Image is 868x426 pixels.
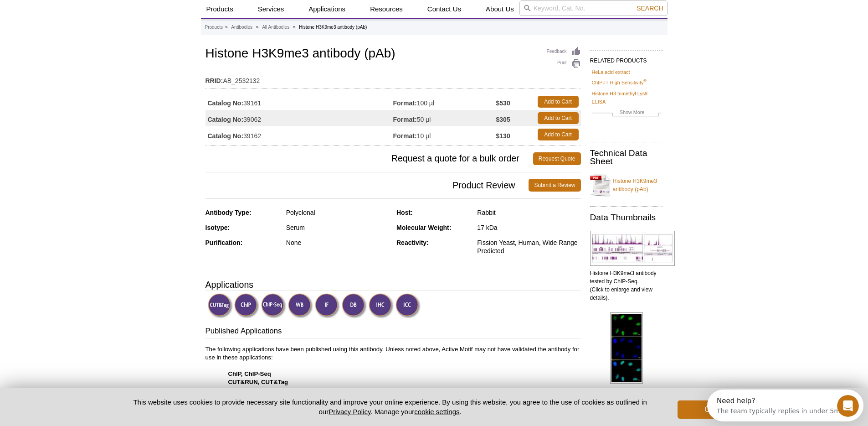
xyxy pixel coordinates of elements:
[261,293,286,318] img: ChIP-Seq Validated
[329,408,370,416] a: Privacy Policy
[262,23,289,31] a: All Antibodies
[393,115,417,124] strong: Format:
[234,293,259,318] img: ChIP Validated
[396,239,429,246] strong: Reactivity:
[538,112,579,124] a: Add to Cart
[480,0,519,18] a: About Us
[477,239,580,255] div: Fission Yeast, Human, Wide Range Predicted
[342,293,367,318] img: Dot Blot Validated
[286,239,390,247] div: None
[519,0,668,16] input: Keyword, Cat. No.
[590,269,663,302] p: Histone H3K9me3 antibody tested by ChIP-Seq. (Click to enlarge and view details).
[590,213,663,222] h2: Data Thumbnails
[205,77,223,85] strong: RRID:
[547,47,581,57] a: Feedback
[365,0,408,18] a: Resources
[208,99,244,107] strong: Catalog No:
[205,71,581,86] td: AB_2532132
[4,4,160,29] div: Open Intercom Messenger
[205,47,581,62] h1: Histone H3K9me3 antibody (pAb)
[592,108,661,119] a: Show More
[643,79,647,83] sup: ®
[208,132,244,140] strong: Catalog No:
[393,99,417,107] strong: Format:
[414,408,459,416] button: cookie settings
[10,15,133,25] div: The team typically replies in under 5m
[707,390,863,421] iframe: Intercom live chat discovery launcher
[225,25,228,30] li: »
[293,25,296,30] li: »
[590,171,663,199] a: Histone H3K9me3 antibody (pAb)
[634,4,666,12] button: Search
[393,94,496,110] td: 100 µl
[529,179,580,192] a: Submit a Review
[205,94,393,110] td: 39161
[10,8,133,15] div: Need help?
[547,59,581,69] a: Print
[496,99,510,107] strong: $530
[538,129,579,140] a: Add to Cart
[205,179,529,192] span: Product Review
[228,387,234,394] strong: IF
[837,395,859,417] iframe: Intercom live chat
[422,0,467,18] a: Contact Us
[533,152,581,165] a: Request Quote
[477,223,580,232] div: 17 kDa
[369,293,394,318] img: Immunohistochemistry Validated
[228,370,271,377] strong: ChIP, ChIP-Seq
[590,50,663,67] h2: RELATED PRODUCTS
[252,0,290,18] a: Services
[678,400,750,419] button: Got it!
[286,208,390,217] div: Polyclonal
[231,23,252,31] a: Antibodies
[205,224,230,231] strong: Isotype:
[590,387,663,420] p: (Click image to enlarge and see details.)
[610,312,643,384] img: Histone H3K9me3 antibody (pAb) tested by immunofluorescence.
[393,110,496,126] td: 50 µl
[205,23,223,31] a: Products
[205,326,581,338] h3: Published Applications
[286,223,390,232] div: Serum
[315,293,340,318] img: Immunofluorescence Validated
[477,208,580,217] div: Rabbit
[205,152,533,165] span: Request a quote for a bulk order
[590,231,675,266] img: Histone H3K9me3 antibody tested by ChIP-Seq.
[208,115,244,124] strong: Catalog No:
[590,149,663,166] h2: Technical Data Sheet
[538,96,579,108] a: Add to Cart
[205,126,393,143] td: 39162
[208,293,233,318] img: CUT&Tag Validated
[205,239,243,246] strong: Purification:
[205,209,252,216] strong: Antibody Type:
[496,132,510,140] strong: $130
[118,397,663,416] p: This website uses cookies to provide necessary site functionality and improve your online experie...
[592,89,661,106] a: Histone H3 trimethyl Lys9 ELISA
[396,224,451,231] strong: Molecular Weight:
[288,293,313,318] img: Western Blot Validated
[299,25,367,30] li: Histone H3K9me3 antibody (pAb)
[393,126,496,143] td: 10 µl
[393,132,417,140] strong: Format:
[228,379,288,385] strong: CUT&RUN, CUT&Tag
[395,293,421,318] img: Immunocytochemistry Validated
[496,115,510,124] strong: $305
[396,209,413,216] strong: Host:
[592,68,630,76] a: HeLa acid extract
[637,5,663,12] span: Search
[256,25,259,30] li: »
[205,110,393,126] td: 39062
[592,78,647,87] a: ChIP-IT High Sensitivity®
[303,0,351,18] a: Applications
[201,0,239,18] a: Products
[205,278,581,291] h3: Applications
